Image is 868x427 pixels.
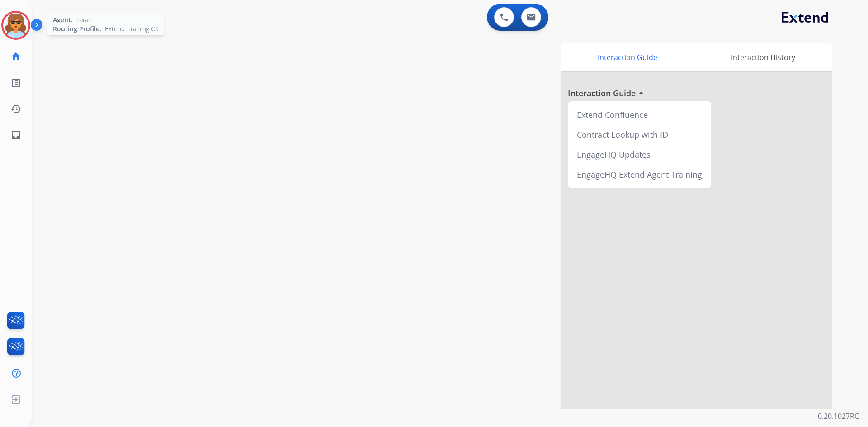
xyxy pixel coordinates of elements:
[105,24,159,33] span: Extend_Training CS
[3,13,28,38] img: avatar
[818,411,859,422] p: 0.20.1027RC
[571,145,708,164] div: EngageHQ Updates
[10,130,21,141] mat-icon: inbox
[571,164,708,184] div: EngageHQ Extend Agent Training
[561,43,694,71] div: Interaction Guide
[76,15,92,24] span: Farah
[53,15,73,24] span: Agent:
[694,43,832,71] div: Interaction History
[571,105,708,125] div: Extend Confluence
[10,51,21,62] mat-icon: home
[571,125,708,145] div: Contract Lookup with ID
[53,24,101,33] span: Routing Profile:
[10,103,21,114] mat-icon: history
[10,77,21,88] mat-icon: list_alt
